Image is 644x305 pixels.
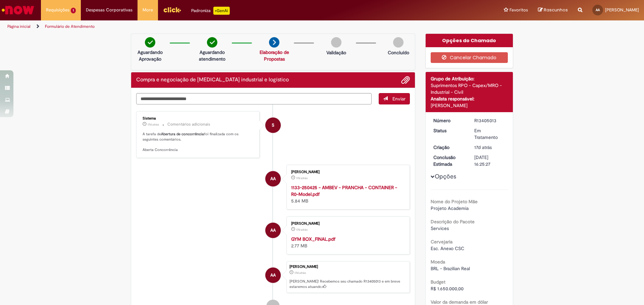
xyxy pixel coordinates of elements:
img: img-circle-grey.png [393,37,404,48]
b: Cervejaria [431,239,452,245]
span: 17d atrás [296,228,308,232]
p: +GenAi [213,7,230,15]
img: img-circle-grey.png [331,37,341,48]
span: R$ 1.650.000,00 [431,286,464,292]
span: 17d atrás [294,271,306,275]
p: Validação [326,49,346,56]
b: Budget [431,279,445,285]
time: 12/08/2025 16:25:23 [474,144,492,150]
div: [PERSON_NAME] [289,265,406,269]
ul: Trilhas de página [5,20,424,33]
span: S [272,117,274,133]
div: Padroniza [191,7,230,15]
small: Comentários adicionais [167,122,210,127]
span: More [143,7,153,13]
span: 1 [71,8,76,13]
b: Moeda [431,259,445,265]
img: ServiceNow [1,3,35,17]
p: [PERSON_NAME]! Recebemos seu chamado R13405013 e em breve estaremos atuando. [289,279,406,289]
p: Aguardando Aprovação [134,49,166,62]
span: Projeto Academia [431,205,469,211]
li: Amanda Gabrieli Aparecida Almeida [136,261,410,293]
time: 12/08/2025 16:24:58 [296,228,308,232]
div: Opções do Chamado [426,34,513,47]
h2: Compra e negociação de Capex industrial e logístico Histórico de tíquete [136,77,289,83]
div: Amanda Gabrieli Aparecida Almeida [265,223,281,238]
span: 17d atrás [474,144,492,150]
p: A tarefa de foi finalizada com os seguintes comentários. Aberta Concorrência [143,132,254,153]
time: 12/08/2025 16:25:08 [296,176,308,180]
a: Página inicial [7,24,31,29]
span: Rascunhos [544,7,568,13]
time: 12/08/2025 16:25:23 [294,271,306,275]
div: [DATE] 16:25:27 [474,154,505,167]
div: [PERSON_NAME] [431,102,508,109]
span: Services [431,225,449,231]
span: Requisições [46,7,69,13]
button: Cancelar Chamado [431,52,508,63]
b: Nome do Projeto Mãe [431,199,478,205]
div: 12/08/2025 16:25:23 [474,144,505,151]
a: Elaboração de Propostas [260,49,289,62]
img: check-circle-green.png [207,37,217,48]
div: Grupo de Atribuição: [431,75,508,82]
b: Abertura de concorrência [161,132,204,137]
div: R13405013 [474,117,505,124]
div: 2.77 MB [291,236,403,249]
button: Adicionar anexos [401,76,410,84]
span: AA [596,8,600,12]
div: 5.84 MB [291,184,403,204]
div: Analista responsável: [431,95,508,102]
div: System [265,118,281,133]
div: [PERSON_NAME] [291,170,403,174]
button: Enviar [379,93,410,104]
span: BRL - Brazilian Real [431,265,470,272]
div: Em Tratamento [474,127,505,141]
a: GYM BOX_FINAL.pdf [291,236,335,242]
a: Rascunhos [538,7,568,13]
div: Suprimentos RPO - Capex/MRO - Industrial - Civil [431,82,508,95]
img: click_logo_yellow_360x200.png [163,5,181,15]
div: Sistema [143,117,254,121]
dt: Número [428,117,470,124]
dt: Status [428,127,470,134]
b: Descrição do Pacote [431,219,475,225]
span: AA [270,267,276,283]
textarea: Digite sua mensagem aqui... [136,93,372,104]
b: Valor da demanda em dólar [431,299,488,305]
a: Formulário de Atendimento [45,24,95,29]
span: Enviar [392,96,406,102]
a: 1133-250425 - AMBEV - PRANCHA - CONTAINER -R0-Model.pdf [291,184,397,197]
time: 12/08/2025 17:56:56 [148,123,159,127]
span: AA [270,222,276,238]
div: Amanda Gabrieli Aparecida Almeida [265,268,281,283]
span: [PERSON_NAME] [605,7,639,13]
span: Favoritos [509,7,528,13]
img: check-circle-green.png [145,37,155,48]
img: arrow-next.png [269,37,279,48]
p: Concluído [388,49,409,56]
p: Aguardando atendimento [196,49,228,62]
span: Esc. Anexo CSC [431,245,464,251]
span: Despesas Corporativas [86,7,132,13]
span: 17d atrás [296,176,308,180]
div: Amanda Gabrieli Aparecida Almeida [265,171,281,186]
dt: Criação [428,144,470,151]
div: [PERSON_NAME] [291,222,403,226]
span: AA [270,171,276,187]
span: 17d atrás [148,123,159,127]
dt: Conclusão Estimada [428,154,470,167]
